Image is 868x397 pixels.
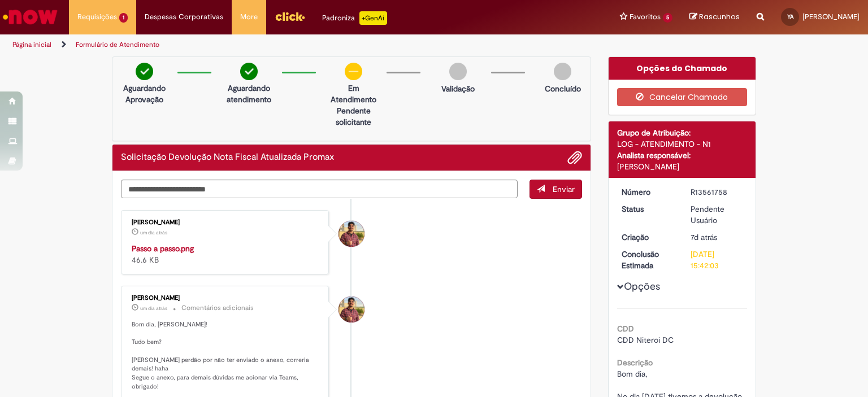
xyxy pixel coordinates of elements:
[119,13,128,23] span: 1
[617,161,748,172] div: [PERSON_NAME]
[140,229,167,236] time: 29/09/2025 08:39:17
[338,221,364,247] div: Vitor Jeremias Da Silva
[1,6,59,28] img: ServiceNow
[691,203,743,226] div: Pendente Usuário
[617,138,748,150] div: LOG - ATENDIMENTO - N1
[787,13,793,20] span: YA
[117,82,172,105] p: Aguardando Aprovação
[691,248,743,271] div: [DATE] 15:42:03
[132,320,320,391] p: Bom dia, [PERSON_NAME]! Tudo bem? [PERSON_NAME] perdão por não ter enviado o anexo, correria dema...
[359,11,387,25] p: +GenAi
[136,63,153,80] img: check-circle-green.png
[530,180,582,199] button: Enviar
[617,88,748,106] button: Cancelar Chamado
[802,12,860,21] span: [PERSON_NAME]
[691,232,717,242] time: 24/09/2025 09:30:46
[8,34,570,55] ul: Trilhas de página
[613,232,683,243] dt: Criação
[613,186,683,198] dt: Número
[326,82,381,105] p: Em Atendimento
[691,232,743,243] div: 24/09/2025 09:30:46
[699,11,740,22] span: Rascunhos
[441,83,475,94] p: Validação
[663,13,672,23] span: 5
[12,40,51,49] a: Página inicial
[240,63,258,80] img: check-circle-green.png
[181,303,254,313] small: Comentários adicionais
[322,11,387,25] div: Padroniza
[345,63,362,80] img: circle-minus.png
[140,229,167,236] span: um dia atrás
[630,11,661,23] span: Favoritos
[545,83,581,94] p: Concluído
[617,150,748,161] div: Analista responsável:
[240,11,258,23] span: More
[132,219,320,226] div: [PERSON_NAME]
[617,335,674,345] span: CDD Niteroi DC
[140,305,167,312] time: 29/09/2025 08:39:01
[691,232,717,242] span: 7d atrás
[145,11,223,23] span: Despesas Corporativas
[553,184,575,194] span: Enviar
[617,357,653,368] b: Descrição
[617,127,748,138] div: Grupo de Atribuição:
[689,12,740,23] a: Rascunhos
[132,243,320,265] div: 46.6 KB
[613,248,683,271] dt: Conclusão Estimada
[121,152,334,163] h2: Solicitação Devolução Nota Fiscal Atualizada Promax Histórico de tíquete
[76,40,159,49] a: Formulário de Atendimento
[567,150,582,165] button: Adicionar anexos
[140,305,167,312] span: um dia atrás
[338,296,364,322] div: Vitor Jeremias Da Silva
[613,203,683,215] dt: Status
[326,105,381,128] p: Pendente solicitante
[617,324,634,334] b: CDD
[609,57,756,80] div: Opções do Chamado
[691,186,743,198] div: R13561758
[121,180,518,199] textarea: Digite sua mensagem aqui...
[77,11,117,23] span: Requisições
[222,82,276,105] p: Aguardando atendimento
[449,63,467,80] img: img-circle-grey.png
[554,63,571,80] img: img-circle-grey.png
[275,8,305,25] img: click_logo_yellow_360x200.png
[132,243,194,254] a: Passo a passo.png
[132,295,320,302] div: [PERSON_NAME]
